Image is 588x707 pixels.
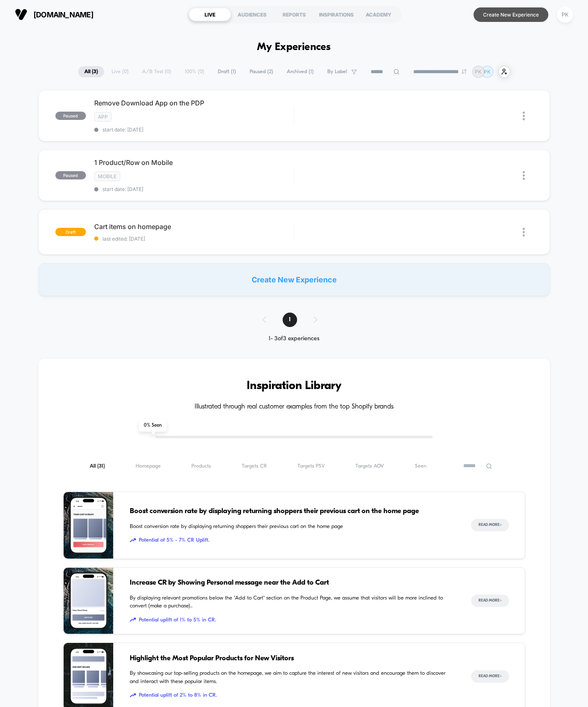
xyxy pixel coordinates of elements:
[281,66,320,77] span: Archived ( 1 )
[15,8,27,21] img: Visually logo
[94,158,294,167] span: 1 Product/Row on Mobile
[63,403,525,411] h4: Illustrated through real customer examples from the top Shopify brands
[273,8,315,21] div: REPORTS
[38,263,550,296] div: Create New Experience
[130,691,455,700] span: Potential uplift of 2% to 8% in CR.
[415,463,426,469] span: Seen
[471,670,509,683] button: Read More>
[94,222,294,231] span: Cart items on homepage
[78,66,104,77] span: All ( 3 )
[257,41,331,53] h1: My Experiences
[130,653,455,664] span: Highlight the Most Popular Products for New Visitors
[298,463,325,469] span: Targets PSV
[33,10,93,19] span: [DOMAIN_NAME]
[140,74,160,94] button: Play, NEW DEMO 2025-VEED.mp4
[475,69,481,75] p: PK
[254,335,334,342] div: 1 - 3 of 3 experiences
[462,69,467,74] img: end
[555,6,576,23] button: PK
[94,186,294,192] span: start date: [DATE]
[130,536,455,545] span: Potential of 5% - 7% CR Uplift.
[130,523,455,531] span: Boost conversion rate by displaying returning shoppers their previous cart on the home page
[63,380,525,393] h3: Inspiration Library
[523,228,525,236] img: close
[139,419,167,432] span: 0 % Seen
[315,8,357,21] div: INSPIRATIONS
[55,228,86,236] span: draft
[136,463,161,469] span: Homepage
[94,99,294,107] span: Remove Download App on the PDP
[94,172,120,181] span: Mobile
[243,66,279,77] span: Paused ( 2 )
[474,7,548,22] button: Create New Experience
[283,313,297,327] span: 1
[130,669,455,686] span: By showcasing our top-selling products on the homepage, we aim to capture the interest of new vis...
[97,463,105,469] span: ( 31 )
[55,171,86,179] span: paused
[130,578,455,588] span: Increase CR by Showing Personal message near the Add to Cart
[191,463,211,469] span: Products
[64,492,113,559] img: Boost conversion rate by displaying returning shoppers their previous cart on the home page
[130,594,455,610] span: By displaying relevant promotions below the "Add to Cart" section on the Product Page, we assume ...
[64,568,113,634] img: By displaying relevant promotions below the "Add to Cart" section on the Product Page, we assume ...
[6,140,295,148] input: Seek
[471,519,509,531] button: Read More>
[242,463,267,469] span: Targets CR
[212,66,242,77] span: Draft ( 1 )
[327,69,347,75] span: By Label
[557,7,573,23] div: PK
[130,506,455,517] span: Boost conversion rate by displaying returning shoppers their previous cart on the home page
[523,112,525,120] img: close
[189,8,231,21] div: LIVE
[12,8,96,21] button: [DOMAIN_NAME]
[94,127,294,133] span: start date: [DATE]
[130,616,455,624] span: Potential uplift of 1% to 5% in CR.
[94,236,294,242] span: last edited: [DATE]
[240,154,265,162] input: Volume
[523,171,525,180] img: close
[355,463,384,469] span: Targets AOV
[231,8,273,21] div: AUDIENCES
[55,112,86,120] span: paused
[205,153,224,162] div: Current time
[357,8,400,21] div: ACADEMY
[484,69,490,75] p: PK
[90,463,105,469] span: All
[4,151,17,165] button: Play, NEW DEMO 2025-VEED.mp4
[94,112,112,122] span: App
[471,595,509,607] button: Read More>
